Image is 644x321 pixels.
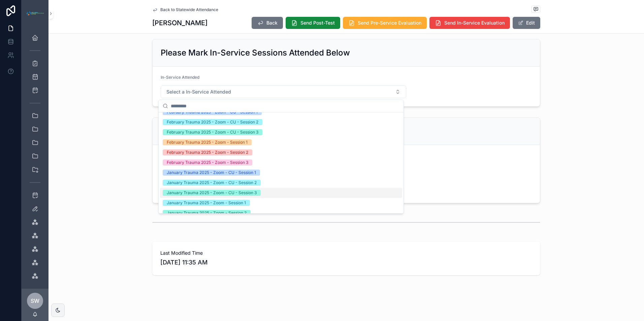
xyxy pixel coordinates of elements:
[429,17,510,29] button: Send In-Service Evaluation
[266,20,278,26] span: Back
[167,200,246,206] div: January Trauma 2025 - Zoom - Session 1
[160,258,532,267] span: [DATE] 11:35 AM
[152,18,207,28] h1: [PERSON_NAME]
[358,20,421,26] span: Send Pre-Service Evaluation
[167,159,248,166] div: February Trauma 2025 - Zoom - Session 3
[167,170,256,176] div: January Trauma 2025 - Zoom - CU - Session 1
[26,11,44,16] img: App logo
[166,88,231,95] span: Select a In-Service Attended
[167,119,258,125] div: February Trauma 2025 - Zoom - CU - Session 2
[286,17,340,29] button: Send Post-Test
[160,250,532,256] span: Last Modified Time
[444,20,505,26] span: Send In-Service Evaluation
[31,297,39,305] span: SW
[159,112,404,213] div: Suggestions
[160,7,218,12] span: Back to Statewide Attendance
[161,47,350,58] h2: Please Mark In-Service Sessions Attended Below
[167,180,257,186] div: January Trauma 2025 - Zoom - CU - Session 2
[343,17,427,29] button: Send Pre-Service Evaluation
[167,149,248,155] div: February Trauma 2025 - Zoom - Session 2
[161,85,406,98] button: Select Button
[167,129,258,135] div: February Trauma 2025 - Zoom - CU - Session 3
[300,20,335,26] span: Send Post-Test
[167,210,247,216] div: January Trauma 2025 - Zoom - Session 2
[161,75,199,80] span: In-Service Attended
[22,27,49,289] div: scrollable content
[167,190,257,196] div: January Trauma 2025 - Zoom - CU - Session 3
[152,7,218,12] a: Back to Statewide Attendance
[167,139,248,145] div: February Trauma 2025 - Zoom - Session 1
[513,17,540,29] button: Edit
[252,17,283,29] button: Back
